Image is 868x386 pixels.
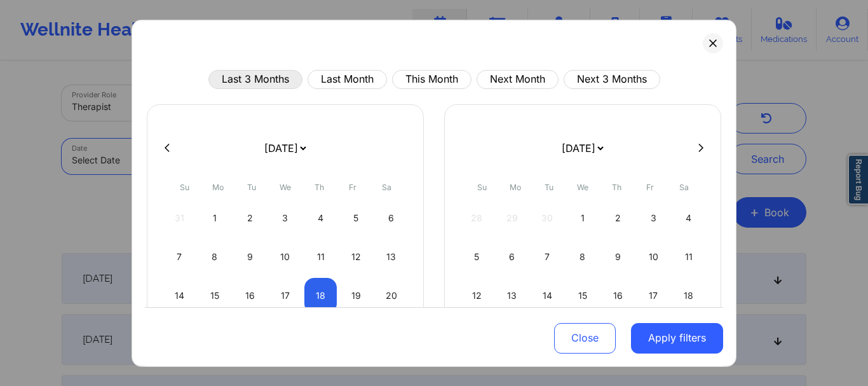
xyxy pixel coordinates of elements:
div: Sat Sep 13 2025 [375,238,407,274]
div: Tue Sep 09 2025 [234,238,266,274]
abbr: Friday [349,182,356,191]
button: Last Month [308,69,387,88]
div: Thu Sep 18 2025 [304,277,337,313]
div: Wed Sep 17 2025 [269,277,302,313]
div: Wed Oct 01 2025 [567,200,599,235]
div: Thu Sep 11 2025 [304,238,337,274]
div: Fri Oct 03 2025 [637,200,670,235]
div: Fri Sep 05 2025 [340,200,372,235]
div: Thu Oct 09 2025 [602,238,634,274]
div: Tue Sep 16 2025 [234,277,266,313]
div: Wed Sep 03 2025 [269,200,302,235]
abbr: Sunday [180,182,189,191]
button: Last 3 Months [208,69,302,88]
div: Sun Oct 05 2025 [461,238,493,274]
button: Next 3 Months [564,69,660,88]
div: Thu Oct 16 2025 [602,277,634,313]
div: Fri Oct 10 2025 [637,238,670,274]
div: Sat Sep 06 2025 [375,200,407,235]
button: Next Month [477,69,559,88]
abbr: Wednesday [280,182,291,191]
div: Sun Oct 12 2025 [461,277,493,313]
div: Thu Sep 04 2025 [304,200,337,235]
abbr: Wednesday [577,182,588,191]
div: Fri Sep 19 2025 [340,277,372,313]
button: Apply filters [631,323,723,354]
div: Tue Oct 14 2025 [531,277,564,313]
div: Fri Sep 12 2025 [340,238,372,274]
abbr: Thursday [612,182,621,191]
abbr: Monday [510,182,521,191]
div: Mon Sep 15 2025 [199,277,231,313]
abbr: Saturday [679,182,689,191]
div: Wed Sep 10 2025 [269,238,302,274]
div: Mon Oct 06 2025 [496,238,529,274]
abbr: Monday [212,182,224,191]
abbr: Friday [646,182,654,191]
div: Fri Oct 17 2025 [637,277,670,313]
div: Wed Oct 08 2025 [567,238,599,274]
div: Thu Oct 02 2025 [602,200,634,235]
div: Mon Sep 01 2025 [199,200,231,235]
div: Mon Sep 08 2025 [199,238,231,274]
abbr: Tuesday [545,182,553,191]
abbr: Tuesday [247,182,256,191]
button: This Month [392,69,471,88]
div: Sun Sep 07 2025 [163,238,196,274]
div: Sat Oct 18 2025 [672,277,705,313]
div: Mon Oct 13 2025 [496,277,529,313]
div: Tue Sep 02 2025 [234,200,266,235]
div: Wed Oct 15 2025 [567,277,599,313]
button: Close [554,323,616,354]
abbr: Saturday [382,182,391,191]
abbr: Sunday [477,182,487,191]
div: Sun Sep 14 2025 [163,277,196,313]
abbr: Thursday [315,182,324,191]
div: Sat Oct 11 2025 [672,238,705,274]
div: Tue Oct 07 2025 [531,238,564,274]
div: Sat Oct 04 2025 [672,200,705,235]
div: Sat Sep 20 2025 [375,277,407,313]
